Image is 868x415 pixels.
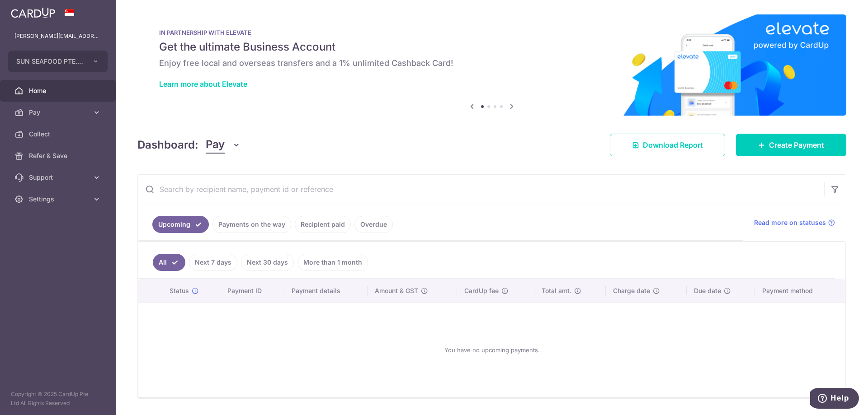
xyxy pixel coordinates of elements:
[29,108,89,117] span: Pay
[159,58,825,69] h6: Enjoy free local and overseas transfers and a 1% unlimited Cashback Card!
[137,137,198,153] h4: Dashboard:
[643,140,703,150] span: Download Report
[810,388,859,410] iframe: Opens a widget where you can find more information
[736,134,846,156] a: Create Payment
[354,216,393,233] a: Overdue
[542,286,571,295] span: Total amt.
[29,195,89,204] span: Settings
[297,254,368,271] a: More than 1 month
[153,254,185,271] a: All
[613,286,650,295] span: Charge date
[189,254,237,271] a: Next 7 days
[11,7,55,18] img: CardUp
[284,279,368,303] th: Payment details
[610,134,725,156] a: Download Report
[29,151,89,160] span: Refer & Save
[159,79,247,89] a: Learn more about Elevate
[29,86,89,95] span: Home
[138,175,824,204] input: Search by recipient name, payment id or reference
[220,279,284,303] th: Payment ID
[159,29,825,36] p: IN PARTNERSHIP WITH ELEVATE
[755,279,845,303] th: Payment method
[241,254,294,271] a: Next 30 days
[295,216,351,233] a: Recipient paid
[16,57,83,66] span: SUN SEAFOOD PTE. LTD.
[754,218,826,227] span: Read more on statuses
[212,216,291,233] a: Payments on the way
[464,286,499,295] span: CardUp fee
[8,51,108,72] button: SUN SEAFOOD PTE. LTD.
[754,218,835,227] a: Read more on statuses
[159,40,825,54] h5: Get the ultimate Business Account
[137,14,846,116] img: Renovation banner
[29,173,89,182] span: Support
[769,140,824,150] span: Create Payment
[149,310,835,390] div: You have no upcoming payments.
[206,136,225,154] span: Pay
[375,286,418,295] span: Amount & GST
[694,286,721,295] span: Due date
[206,136,241,154] button: Pay
[170,286,189,295] span: Status
[152,216,209,233] a: Upcoming
[14,32,101,41] p: [PERSON_NAME][EMAIL_ADDRESS][DOMAIN_NAME]
[29,130,89,139] span: Collect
